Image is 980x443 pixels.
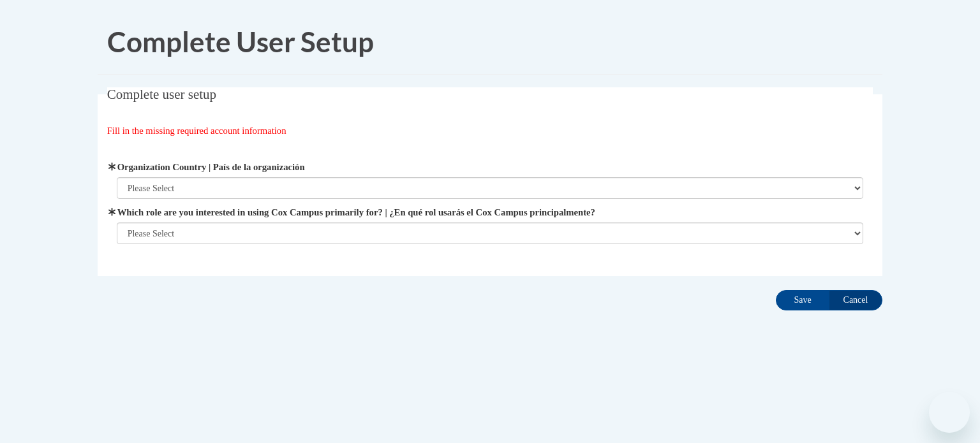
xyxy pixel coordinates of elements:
iframe: Button to launch messaging window [929,392,970,433]
input: Save [776,290,829,310]
span: Complete User Setup [107,25,374,58]
label: Organization Country | País de la organización [117,160,864,174]
span: Complete user setup [107,87,216,102]
span: Fill in the missing required account information [107,126,286,136]
input: Cancel [829,290,882,310]
label: Which role are you interested in using Cox Campus primarily for? | ¿En qué rol usarás el Cox Camp... [117,205,864,219]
